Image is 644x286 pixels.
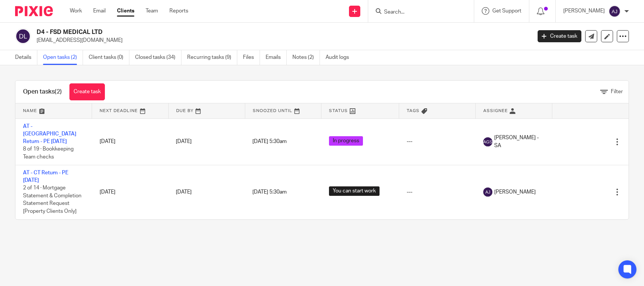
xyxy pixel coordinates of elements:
[494,134,545,149] span: [PERSON_NAME] - SA
[243,50,260,65] a: Files
[23,170,68,183] a: AT - CT Return - PE [DATE]
[329,136,363,146] span: In progress
[483,188,492,197] img: svg%3E
[55,89,62,95] span: (2)
[176,189,192,195] span: [DATE]
[609,5,621,17] img: svg%3E
[329,186,380,196] span: You can start work
[92,165,169,219] td: [DATE]
[176,139,192,144] span: [DATE]
[253,109,292,113] span: Snoozed Until
[93,7,106,15] a: Email
[252,139,287,145] span: [DATE] 5:30am
[492,8,521,14] span: Get Support
[23,185,81,214] span: 2 of 14 · Mortgage Statement & Completion Statement Request [Property Clients Only]
[407,188,468,196] div: ---
[169,7,188,15] a: Reports
[563,7,605,15] p: [PERSON_NAME]
[92,118,169,165] td: [DATE]
[326,50,355,65] a: Audit logs
[89,50,129,65] a: Client tasks (0)
[15,6,53,16] img: Pixie
[538,30,581,42] a: Create task
[383,9,451,16] input: Search
[37,37,526,44] p: [EMAIL_ADDRESS][DOMAIN_NAME]
[70,7,82,15] a: Work
[407,109,420,113] span: Tags
[23,88,62,96] h1: Open tasks
[146,7,158,15] a: Team
[43,50,83,65] a: Open tasks (2)
[15,50,37,65] a: Details
[483,137,492,146] img: svg%3E
[611,89,623,94] span: Filter
[329,109,348,113] span: Status
[266,50,287,65] a: Emails
[15,28,31,44] img: svg%3E
[135,50,181,65] a: Closed tasks (34)
[37,28,428,36] h2: D4 - FSD MEDICAL LTD
[292,50,320,65] a: Notes (2)
[117,7,134,15] a: Clients
[407,138,468,145] div: ---
[187,50,237,65] a: Recurring tasks (9)
[23,124,76,145] a: AT - [GEOGRAPHIC_DATA] Return - PE [DATE]
[494,188,536,196] span: [PERSON_NAME]
[69,83,105,100] a: Create task
[252,189,287,195] span: [DATE] 5:30am
[23,147,74,160] span: 8 of 19 · Bookkeeping Team checks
